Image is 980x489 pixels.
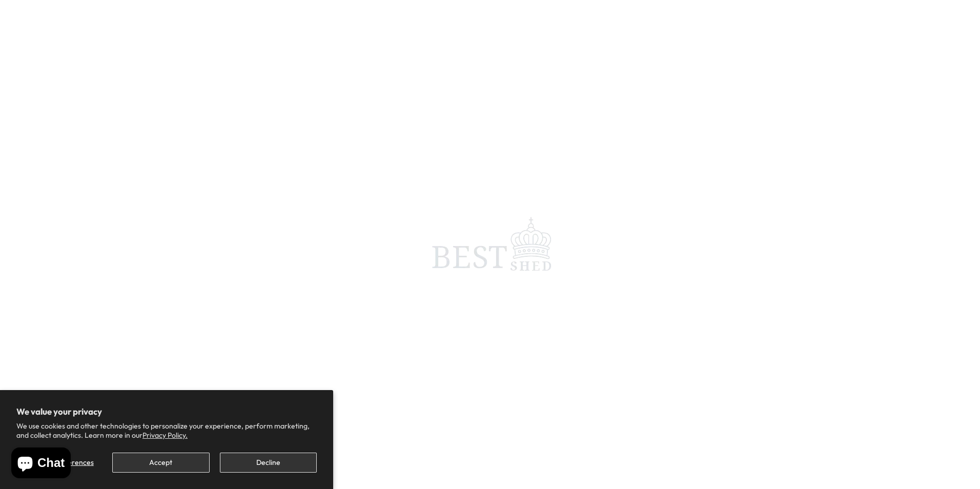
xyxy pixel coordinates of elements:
[16,421,317,440] p: We use cookies and other technologies to personalize your experience, perform marketing, and coll...
[16,406,317,417] h2: We value your privacy
[112,453,209,473] button: Accept
[8,447,74,481] inbox-online-store-chat: Shopify online store chat
[220,453,317,473] button: Decline
[142,431,188,440] a: Privacy Policy.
